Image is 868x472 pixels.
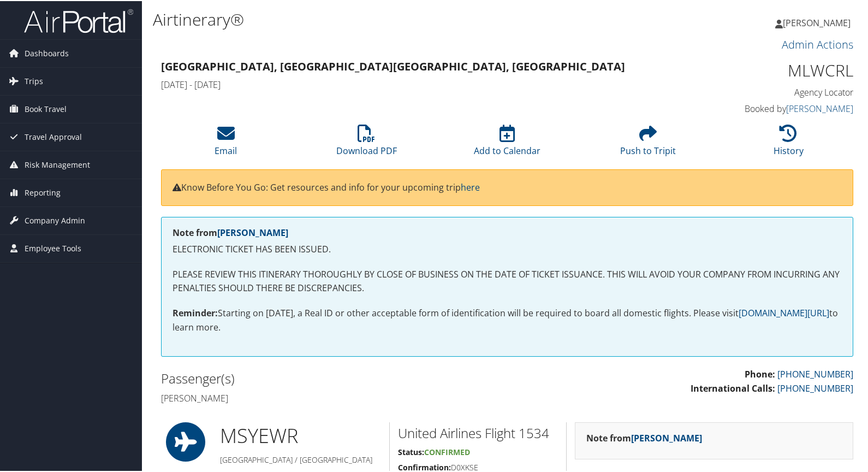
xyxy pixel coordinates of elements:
span: Risk Management [25,150,90,178]
p: ELECTRONIC TICKET HAS BEEN ISSUED. [173,241,842,256]
a: [DOMAIN_NAME][URL] [739,306,829,318]
strong: Reminder: [173,306,218,318]
p: PLEASE REVIEW THIS ITINERARY THOROUGHLY BY CLOSE OF BUSINESS ON THE DATE OF TICKET ISSUANCE. THIS... [173,267,842,294]
h5: D0XKSE [398,461,558,472]
span: [PERSON_NAME] [783,16,851,28]
strong: Status: [398,446,424,456]
p: Starting on [DATE], a Real ID or other acceptable form of identification will be required to boar... [173,305,842,333]
span: Confirmed [424,446,470,456]
span: Employee Tools [25,234,81,261]
a: Email [215,129,237,156]
h5: [GEOGRAPHIC_DATA] / [GEOGRAPHIC_DATA] [220,453,381,464]
h2: United Airlines Flight 1534 [398,423,558,441]
span: Dashboards [25,39,69,66]
a: [PERSON_NAME] [631,431,702,443]
a: History [774,129,804,156]
a: Push to Tripit [620,129,676,156]
strong: International Calls: [691,381,775,393]
p: Know Before You Go: Get resources and info for your upcoming trip [173,180,842,194]
h4: Agency Locator [693,85,854,97]
a: Add to Calendar [474,129,540,156]
h4: [PERSON_NAME] [161,391,499,403]
span: Travel Approval [25,122,82,150]
a: [PERSON_NAME] [775,5,861,38]
h4: [DATE] - [DATE] [161,78,676,90]
a: [PHONE_NUMBER] [777,367,853,379]
a: here [461,180,480,192]
a: Download PDF [336,129,397,156]
h2: Passenger(s) [161,368,499,387]
h1: MSY EWR [220,421,381,449]
span: Book Travel [25,95,67,122]
strong: Note from [586,431,702,443]
span: Company Admin [25,206,85,233]
span: Trips [25,67,43,94]
strong: [GEOGRAPHIC_DATA], [GEOGRAPHIC_DATA] [GEOGRAPHIC_DATA], [GEOGRAPHIC_DATA] [161,58,625,73]
a: [PERSON_NAME] [217,226,288,238]
h4: Booked by [693,102,854,114]
strong: Phone: [745,367,775,379]
a: Admin Actions [782,36,853,51]
h1: MLWCRL [693,58,854,81]
span: Reporting [25,178,61,205]
a: [PHONE_NUMBER] [777,381,853,393]
img: airportal-logo.png [24,7,133,33]
h1: Airtinerary® [153,7,625,30]
a: [PERSON_NAME] [786,102,853,114]
strong: Note from [173,226,288,238]
strong: Confirmation: [398,461,451,471]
